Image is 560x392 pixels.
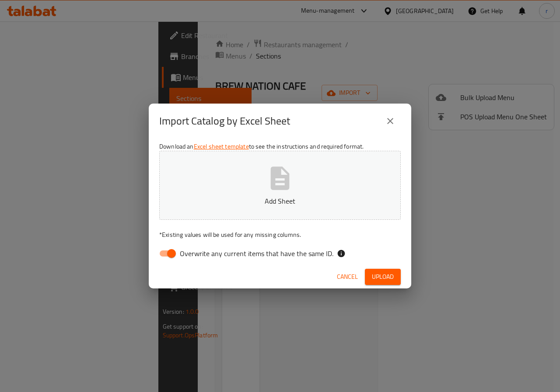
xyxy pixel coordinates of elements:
[159,151,401,220] button: Add Sheet
[180,248,333,259] span: Overwrite any current items that have the same ID.
[372,271,394,282] span: Upload
[159,230,401,239] p: Existing values will be used for any missing columns.
[173,196,387,206] p: Add Sheet
[194,141,249,152] a: Excel sheet template
[380,111,401,132] button: close
[337,271,358,282] span: Cancel
[337,249,346,258] svg: If the overwrite option isn't selected, then the items that match an existing ID will be ignored ...
[365,269,401,285] button: Upload
[149,139,411,265] div: Download an to see the instructions and required format.
[159,114,290,128] h2: Import Catalog by Excel Sheet
[333,269,361,285] button: Cancel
